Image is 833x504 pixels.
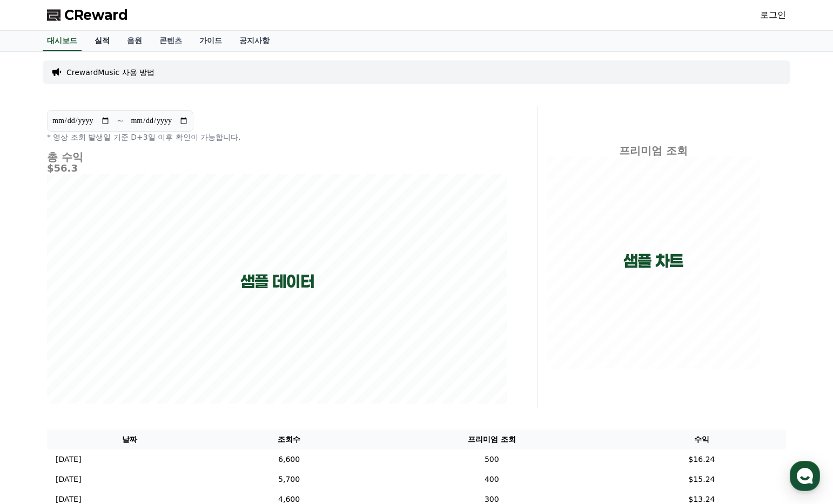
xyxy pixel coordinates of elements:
[47,132,507,142] p: * 영상 조회 발생일 기준 D+3일 이후 확인이 가능합니다.
[366,469,617,489] td: 400
[547,145,760,156] h4: 프리미엄 조회
[151,31,191,51] a: 콘텐츠
[64,6,128,24] span: CReward
[34,358,41,367] span: 홈
[3,342,71,369] a: 홈
[191,31,231,51] a: 가이드
[231,31,278,51] a: 공지사항
[212,449,366,469] td: 6,600
[167,358,180,367] span: 설정
[212,430,366,449] th: 조회수
[47,430,212,449] th: 날짜
[212,469,366,489] td: 5,700
[760,9,786,22] a: 로그인
[366,449,617,469] td: 500
[47,163,507,174] h5: $56.3
[617,449,786,469] td: $16.24
[617,469,786,489] td: $15.24
[240,272,314,291] p: 샘플 데이터
[139,342,207,369] a: 설정
[43,31,82,51] a: 대시보드
[47,151,507,163] h4: 총 수익
[99,359,112,367] span: 대화
[56,454,81,465] p: [DATE]
[366,430,617,449] th: 프리미엄 조회
[623,251,683,271] p: 샘플 차트
[47,6,128,24] a: CReward
[117,114,124,127] p: ~
[66,67,154,78] a: CrewardMusic 사용 방법
[71,342,139,369] a: 대화
[617,430,786,449] th: 수익
[118,31,151,51] a: 음원
[86,31,118,51] a: 실적
[56,474,81,485] p: [DATE]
